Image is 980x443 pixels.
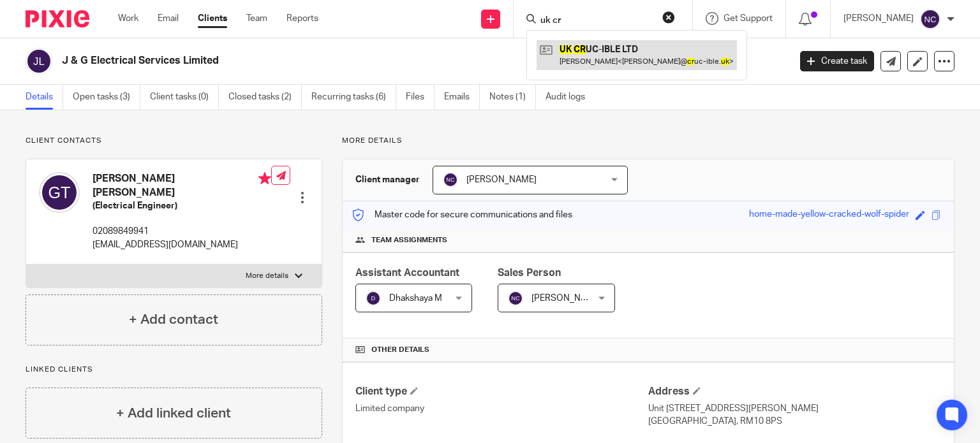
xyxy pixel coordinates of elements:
span: [PERSON_NAME] [531,294,602,303]
a: Email [158,12,179,25]
p: [EMAIL_ADDRESS][DOMAIN_NAME] [93,238,271,251]
a: Team [246,12,267,25]
img: svg%3E [508,291,523,306]
img: svg%3E [26,48,52,75]
a: Open tasks (3) [73,85,140,110]
span: Sales Person [498,268,561,278]
p: [PERSON_NAME] [843,12,914,25]
h4: + Add linked client [116,403,231,423]
a: Client tasks (0) [150,85,219,110]
img: svg%3E [366,291,381,306]
p: Unit [STREET_ADDRESS][PERSON_NAME] [648,402,941,415]
i: Primary [258,172,271,185]
img: svg%3E [443,172,458,187]
a: Recurring tasks (6) [311,85,396,110]
a: Clients [198,12,227,25]
button: Clear [662,11,675,24]
a: Files [406,85,434,110]
img: svg%3E [920,9,940,29]
input: Search [539,15,654,27]
h4: [PERSON_NAME] [PERSON_NAME] [93,172,271,200]
a: Create task [800,51,874,71]
p: 02089849941 [93,225,271,238]
img: Pixie [26,10,89,27]
span: Get Support [724,14,773,23]
a: Details [26,85,63,110]
p: Master code for secure communications and files [352,208,572,221]
h4: Client type [355,385,648,398]
div: home-made-yellow-cracked-wolf-spider [749,208,909,222]
h5: (Electrical Engineer) [93,200,271,212]
h4: + Add contact [129,310,218,330]
p: Limited company [355,402,648,415]
span: Assistant Accountant [355,268,459,278]
a: Notes (1) [489,85,536,110]
span: [PERSON_NAME] [466,175,537,184]
a: Audit logs [546,85,595,110]
h4: Address [648,385,941,398]
a: Work [118,12,138,25]
span: Dhakshaya M [389,294,442,303]
span: Other details [371,345,429,355]
p: Client contacts [26,136,322,146]
p: [GEOGRAPHIC_DATA], RM10 8PS [648,415,941,428]
img: svg%3E [39,172,80,213]
p: More details [342,136,954,146]
p: Linked clients [26,365,322,375]
a: Reports [286,12,318,25]
span: Team assignments [371,235,447,245]
p: More details [246,271,288,281]
a: Closed tasks (2) [228,85,302,110]
h2: J & G Electrical Services Limited [62,54,637,68]
a: Emails [444,85,480,110]
h3: Client manager [355,173,420,186]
